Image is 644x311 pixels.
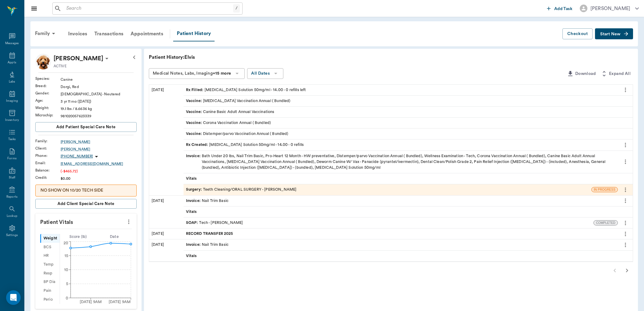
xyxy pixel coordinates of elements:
div: Age : [35,98,61,103]
div: Perio [40,295,60,304]
div: Medical Notes, Labs, Imaging [153,70,231,77]
b: +15 more [213,71,231,76]
div: Staff [9,175,15,180]
div: Family : [35,138,61,144]
p: NO SHOW ON 10/20 TECH SIDE [40,187,131,194]
tspan: 0 [66,296,68,300]
tspan: 20 [64,241,68,245]
img: Profile Image [35,54,51,69]
div: Score ( lb ) [60,234,96,240]
div: Lookup [7,214,17,218]
div: $0.00 [61,176,137,181]
div: Elvis Davis [54,54,103,63]
div: Nail Trim Basic [186,242,229,248]
span: Invoice : [186,198,202,204]
p: ACTIVE [54,63,67,69]
p: [PERSON_NAME] [54,54,103,63]
span: Surgery : [186,187,203,193]
span: Vaccine : [186,98,203,104]
button: more [621,85,630,95]
tspan: 5 [66,282,68,286]
button: more [621,157,630,167]
div: HR [40,252,60,260]
div: [DEMOGRAPHIC_DATA] - Neutered [61,91,137,97]
button: more [621,196,630,206]
span: Invoice : [186,242,202,248]
div: Breed : [35,83,61,89]
a: Patient History [173,26,215,41]
div: Resp [40,269,60,278]
div: Microchip : [35,112,61,118]
div: Weight : [35,105,61,111]
span: RECORD TRANSFER 2025 [186,231,234,237]
button: more [621,240,630,250]
button: Add Task [544,3,575,14]
button: more [621,229,630,239]
div: Teeth Cleaning/ORAL SURGERY - [PERSON_NAME] [186,187,297,193]
div: [DATE] [149,228,184,239]
div: Date [96,234,132,240]
button: All Dates [247,68,283,79]
button: more [124,217,134,227]
a: Invoices [65,27,91,41]
span: SOAP : [186,220,199,226]
div: Messages [5,41,19,46]
button: more [621,218,630,228]
span: Add client Special Care Note [58,200,114,207]
p: [PHONE_NUMBER] [61,154,93,159]
span: Vaccine : [186,131,203,137]
button: more [621,185,630,195]
span: Expand All [609,70,631,78]
div: Labs [9,80,15,84]
span: Rx Filled : [186,87,205,93]
div: Corona Vaccination Annual ( Bundled) [186,120,271,126]
span: Rx Created : [186,142,209,148]
span: Vitals [186,176,198,182]
div: Forms [7,156,16,161]
div: Canine [61,77,137,82]
span: IN PROGRESS [592,187,618,192]
a: [EMAIL_ADDRESS][DOMAIN_NAME] [61,161,137,167]
div: [DATE] [149,196,184,228]
tspan: [DATE] 9AM [80,300,102,304]
button: Add client Special Care Note [35,199,137,209]
div: Client : [35,146,61,151]
a: Transactions [91,27,127,41]
button: Close drawer [28,2,40,15]
div: BP Dia [40,278,60,287]
div: [PERSON_NAME] [590,5,630,12]
a: Appointments [127,27,167,41]
div: [DATE] [149,239,184,261]
div: Weight [40,234,60,243]
div: Gender : [35,90,61,96]
button: more [621,140,630,150]
span: Vaccine : [186,109,203,115]
tspan: 10 [64,268,68,272]
div: Species : [35,76,61,81]
div: Appts [8,60,16,65]
a: [PERSON_NAME] [61,139,137,145]
div: 19.1 lbs / 8.6636 kg [61,106,137,111]
span: Vitals [186,253,198,259]
button: [PERSON_NAME] [575,3,644,14]
button: Start New [595,28,633,40]
a: [PERSON_NAME] [61,147,137,152]
span: COMPLETED [594,221,618,225]
div: Dorgi, Red [61,84,137,90]
span: Vitals [186,209,198,215]
div: 3 yr 11 mo ([DATE]) [61,99,137,104]
div: Imaging [6,99,18,103]
div: [MEDICAL_DATA] Solution 50mg/ml - 14.00 - 0 refills left [186,87,306,93]
p: Patient Vitals [35,214,137,229]
tspan: [DATE] 9AM [109,300,131,304]
div: Temp [40,260,60,269]
div: [MEDICAL_DATA] Vaccination Annual ( Bundled) [186,98,291,104]
div: Family [31,26,61,41]
div: Credit : [35,175,61,180]
div: Inventory [5,118,19,122]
